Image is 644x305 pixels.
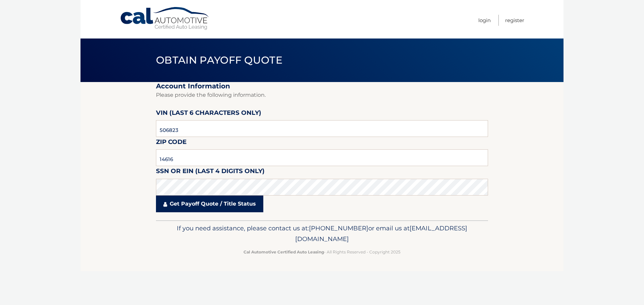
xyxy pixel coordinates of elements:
[156,82,488,90] h2: Account Information
[156,90,488,100] p: Please provide the following information.
[156,54,282,66] span: Obtain Payoff Quote
[160,223,484,244] p: If you need assistance, please contact us at: or email us at
[156,108,261,120] label: VIN (last 6 characters only)
[160,248,484,255] p: - All Rights Reserved - Copyright 2025
[156,166,265,178] label: SSN or EIN (last 4 digits only)
[309,224,368,232] span: [PHONE_NUMBER]
[244,249,324,254] strong: Cal Automotive Certified Auto Leasing
[156,137,186,149] label: Zip Code
[478,15,491,26] a: Login
[156,196,263,212] a: Get Payoff Quote / Title Status
[505,15,524,26] a: Register
[120,7,210,30] a: Cal Automotive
